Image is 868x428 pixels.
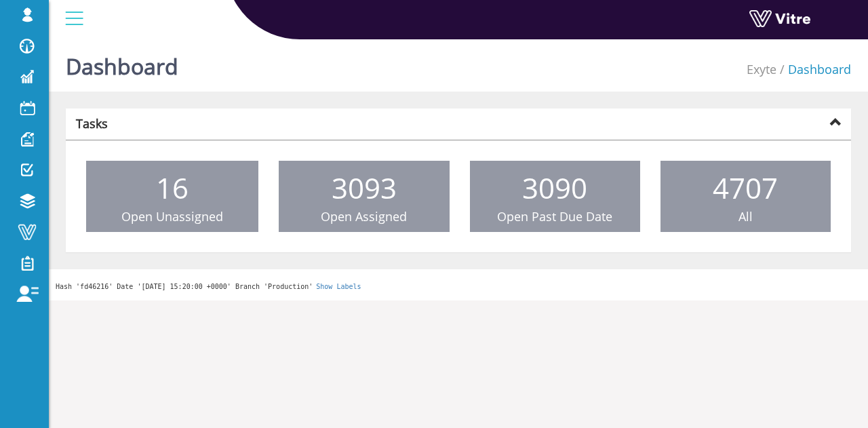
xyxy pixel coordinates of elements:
[776,61,851,79] li: Dashboard
[522,168,587,207] span: 3090
[316,283,361,290] a: Show Labels
[713,168,778,207] span: 4707
[156,168,189,207] span: 16
[66,34,178,92] h1: Dashboard
[497,208,612,225] span: Open Past Due Date
[332,168,397,207] span: 3093
[738,208,753,225] span: All
[747,61,776,77] a: Exyte
[321,208,407,225] span: Open Assigned
[279,161,449,233] a: 3093 Open Assigned
[56,283,313,290] span: Hash 'fd46216' Date '[DATE] 15:20:00 +0000' Branch 'Production'
[121,208,223,225] span: Open Unassigned
[470,161,640,233] a: 3090 Open Past Due Date
[86,161,258,233] a: 16 Open Unassigned
[660,161,831,233] a: 4707 All
[76,115,108,132] strong: Tasks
